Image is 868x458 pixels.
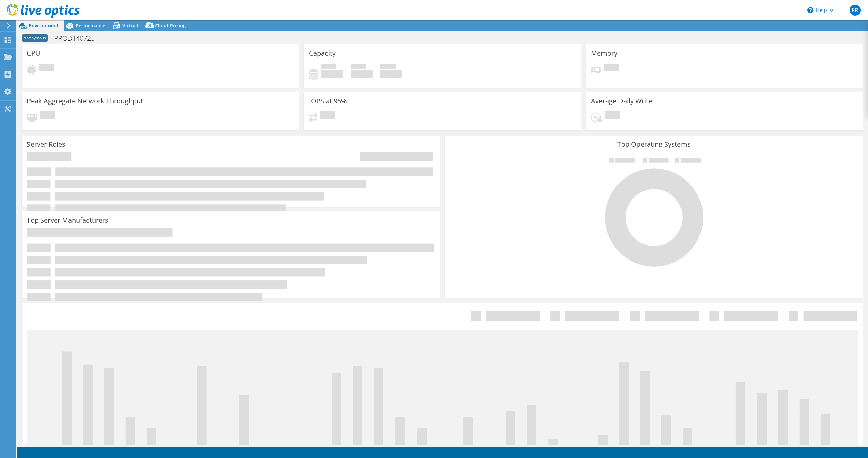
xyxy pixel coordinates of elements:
[22,34,48,42] span: Anonymous
[321,70,343,78] h4: 0 GiB
[380,64,396,70] span: Total
[122,22,138,29] span: Virtual
[604,64,619,73] span: Pending
[40,111,55,121] span: Pending
[27,216,108,224] h3: Top Server Manufacturers
[27,97,143,105] h3: Peak Aggregate Network Throughput
[591,49,617,57] h3: Memory
[351,70,373,78] h4: 0 GiB
[309,49,336,57] h3: Capacity
[27,141,65,148] h3: Server Roles
[29,22,59,29] span: Environment
[76,22,105,29] span: Performance
[605,111,620,121] span: Pending
[155,22,186,29] span: Cloud Pricing
[351,64,366,70] span: Free
[807,7,813,13] svg: \n
[450,141,858,148] h3: Top Operating Systems
[27,49,40,57] h3: CPU
[380,70,402,78] h4: 0 GiB
[321,64,336,70] span: Used
[309,97,347,105] h3: IOPS at 95%
[39,64,54,73] span: Pending
[850,5,861,16] span: ER
[51,35,105,42] h1: PROD140725
[320,111,335,121] span: Pending
[591,97,652,105] h3: Average Daily Write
